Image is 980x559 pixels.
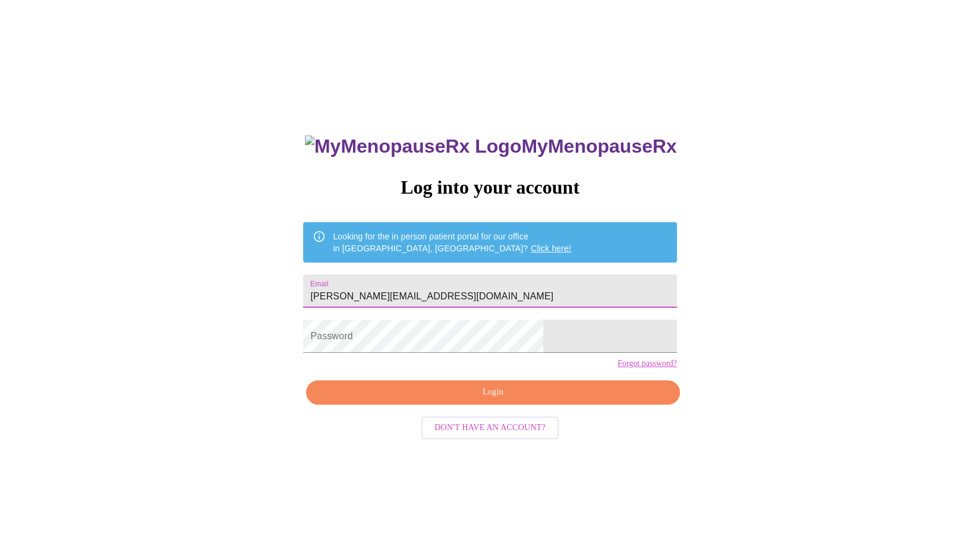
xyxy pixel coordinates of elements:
[617,359,677,368] a: Forgot password?
[434,421,546,435] span: Don't have an account?
[531,244,571,253] a: Click here!
[320,385,666,400] span: Login
[305,135,677,157] h3: MyMenopauseRx
[306,380,679,405] button: Login
[421,416,559,440] button: Don't have an account?
[303,176,676,198] h3: Log into your account
[418,422,562,432] a: Don't have an account?
[333,226,571,259] div: Looking for the in person patient portal for our office in [GEOGRAPHIC_DATA], [GEOGRAPHIC_DATA]?
[305,135,521,157] img: MyMenopauseRx Logo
